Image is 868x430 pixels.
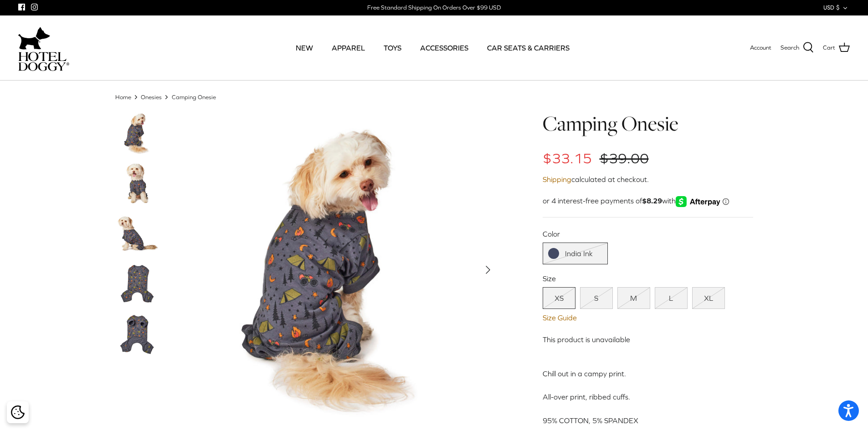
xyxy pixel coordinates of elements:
nav: Breadcrumbs [115,93,753,101]
a: Instagram [31,4,38,10]
a: Home [115,93,131,100]
div: calculated at checkout. [543,174,753,186]
a: Camping Onesie [172,93,216,100]
a: XL [692,287,725,309]
a: hoteldoggycom [18,25,69,71]
img: Cookie policy [11,405,25,419]
a: Onesies [141,93,162,100]
span: Cart [823,43,835,53]
a: L [655,287,688,309]
a: Free Standard Shipping On Orders Over $99 USD [367,1,501,15]
a: Shipping [543,175,571,183]
div: This product is unavailable [543,334,753,346]
a: ACCESSORIES [412,32,477,63]
label: Size [543,273,753,283]
span: $39.00 [600,150,649,167]
span: Chill out in a campy print. [543,369,626,378]
div: Primary navigation [135,32,730,63]
span: 95% COTTON, 5% SPANDEX [543,416,638,425]
img: hoteldoggycom [18,52,69,71]
img: dog-icon.svg [18,25,50,52]
a: Size Guide [543,314,753,322]
a: TOYS [375,32,410,63]
span: Account [750,44,771,51]
a: S [580,287,613,309]
span: 15% off [461,115,493,128]
span: $33.15 [543,150,592,167]
a: CAR SEATS & CARRIERS [479,32,578,63]
label: Color [543,229,753,239]
a: XS [543,287,575,309]
div: Cookie policy [7,401,29,423]
span: All-over print, ribbed cuffs. [543,393,630,401]
div: Free Standard Shipping On Orders Over $99 USD [367,4,501,12]
a: NEW [288,32,321,63]
a: Facebook [18,4,25,10]
a: India Ink [543,243,608,264]
button: Cookie policy [10,405,26,420]
a: M [617,287,650,309]
button: Next [478,260,498,280]
span: Search [781,43,799,53]
a: Search [781,42,814,54]
a: APPAREL [324,32,373,63]
a: Cart [823,42,850,54]
a: Account [750,43,771,53]
h1: Camping Onesie [543,111,753,137]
